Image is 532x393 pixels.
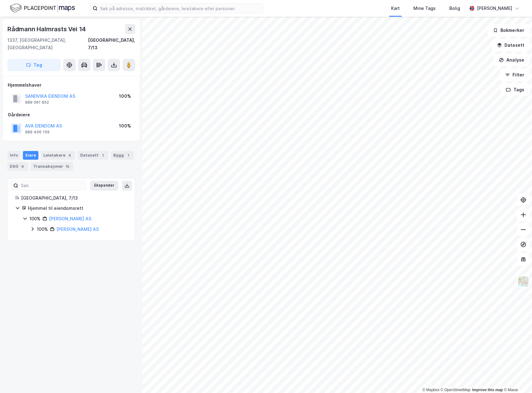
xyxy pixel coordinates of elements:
div: [GEOGRAPHIC_DATA], 7/13 [21,194,127,202]
button: Bokmerker [488,24,530,37]
div: [PERSON_NAME] [477,5,512,12]
div: ESG [7,162,28,171]
div: 15 [64,163,71,170]
img: logo.f888ab2527a4732fd821a326f86c7f29.svg [10,3,75,14]
a: Improve this map [472,388,503,392]
div: Info [7,151,20,160]
div: 1 [125,152,131,158]
div: 100% [119,93,131,100]
a: Mapbox [422,388,439,392]
div: Hjemmel til eiendomsrett [28,205,127,212]
div: 100% [29,215,41,222]
button: Datasett [492,39,530,51]
div: Kontrollprogram for chat [501,363,532,393]
div: Bolig [449,5,460,12]
div: Rådmann Halmrasts Vei 14 [7,24,87,34]
a: OpenStreetMap [441,388,471,392]
button: Tags [501,84,530,96]
div: 100% [119,122,131,130]
iframe: Chat Widget [501,363,532,393]
div: [GEOGRAPHIC_DATA], 7/13 [88,37,135,51]
img: Z [517,276,529,287]
div: Kart [391,5,400,12]
a: [PERSON_NAME] AS [49,216,91,221]
button: Tag [7,59,61,71]
div: 989 406 159 [25,130,50,135]
button: Filter [500,69,530,81]
div: 100% [37,226,48,233]
div: Hjemmelshaver [8,81,135,89]
div: 989 061 852 [25,100,49,105]
div: 4 [67,152,73,158]
input: Søk på adresse, matrikkel, gårdeiere, leietakere eller personer [98,4,263,13]
a: [PERSON_NAME] AS [56,227,99,232]
div: Eiere [23,151,38,160]
div: 9 [20,163,26,170]
div: Gårdeiere [8,111,135,119]
button: Analyse [494,54,530,66]
div: Bygg [111,151,134,160]
button: Ekspander [90,181,118,191]
div: Leietakere [41,151,75,160]
div: 1 [100,152,106,158]
div: Mine Tags [413,5,436,12]
div: Transaksjoner [31,162,73,171]
input: Søk [18,181,86,190]
div: Datasett [78,151,108,160]
div: 1337, [GEOGRAPHIC_DATA], [GEOGRAPHIC_DATA] [7,37,88,51]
